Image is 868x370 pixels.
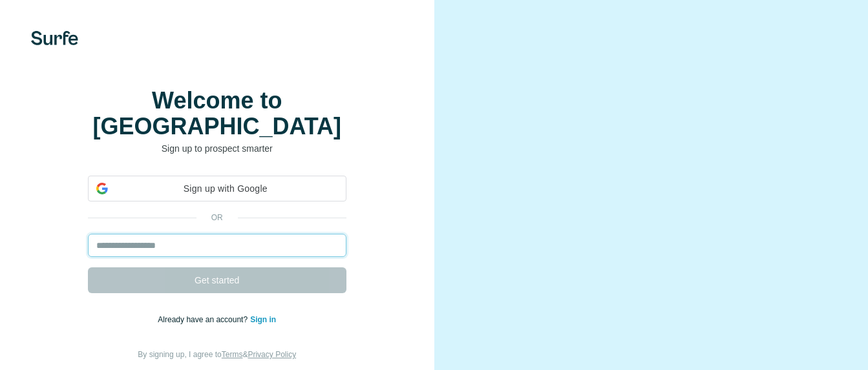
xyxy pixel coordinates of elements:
[88,88,346,139] h1: Welcome to [GEOGRAPHIC_DATA]
[196,212,238,223] p: or
[248,350,296,359] a: Privacy Policy
[88,142,346,155] p: Sign up to prospect smarter
[222,350,243,359] a: Terms
[88,176,346,201] div: Sign up with Google
[113,182,338,196] span: Sign up with Google
[31,31,78,45] img: Surfe's logo
[250,315,276,324] a: Sign in
[138,350,296,359] span: By signing up, I agree to &
[158,315,250,324] span: Already have an account?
